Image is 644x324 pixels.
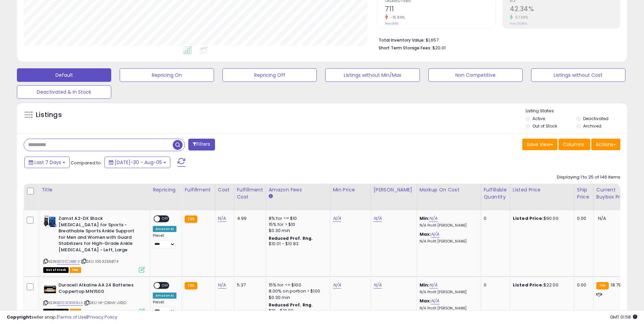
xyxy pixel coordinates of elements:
[379,36,615,44] li: $1,657
[17,68,111,82] button: Default
[513,215,544,222] b: Listed Price:
[153,300,176,315] div: Preset:
[153,186,179,193] div: Repricing
[526,108,627,114] p: Listing States:
[379,37,425,43] b: Total Inventory Value:
[484,186,507,201] div: Fulfillable Quantity
[522,139,557,150] button: Save View
[237,215,261,222] div: 4.99
[17,85,111,99] button: Deactivated & In Stock
[81,259,118,264] span: | SKU: 1053255874
[269,228,325,234] div: $0.30 min
[558,139,590,150] button: Columns
[596,186,631,201] div: Current Buybox Price
[510,22,527,26] small: Prev: 26.80%
[84,300,126,305] span: | SKU: HI-C8HA-JX5O
[333,186,368,193] div: Min Price
[428,68,523,82] button: Non Competitive
[43,282,57,296] img: 41wtbi+ev1L._SL40_.jpg
[269,222,325,228] div: 15% for > $10
[531,68,625,82] button: Listings without Cost
[484,282,505,288] div: 0
[185,282,197,290] small: FBA
[120,68,214,82] button: Repricing On
[513,186,571,193] div: Listed Price
[185,215,197,223] small: FBA
[429,215,437,222] a: N/A
[420,215,430,222] b: Min:
[420,282,430,288] b: Min:
[269,186,327,193] div: Amazon Fees
[153,293,176,299] div: Amazon AI
[385,5,495,14] h2: 711
[269,288,325,294] div: 8.00% on portion > $100
[432,45,446,51] span: $20.01
[218,215,226,222] a: N/A
[43,282,145,314] div: ASIN:
[610,314,637,320] span: 2025-08-13 01:58 GMT
[420,298,431,304] b: Max:
[416,184,481,210] th: The percentage added to the cost of goods (COGS) that forms the calculator for Min & Max prices.
[420,239,476,244] p: N/A Profit [PERSON_NAME]
[57,259,80,264] a: B091CVBBF3
[43,215,57,229] img: 41oG3w+P3hL._SL40_.jpg
[7,314,31,320] strong: Copyright
[577,186,591,201] div: Ship Price
[596,282,609,290] small: FBA
[43,267,69,273] span: All listings that are currently out of stock and unavailable for purchase on Amazon
[42,186,147,193] div: Title
[598,215,606,222] span: N/A
[374,186,414,193] div: [PERSON_NAME]
[218,282,226,288] a: N/A
[388,15,405,20] small: -15.86%
[269,302,313,308] b: Reduced Prof. Rng.
[153,233,176,249] div: Preset:
[58,314,87,320] a: Terms of Use
[563,141,584,148] span: Columns
[557,174,620,181] div: Displaying 1 to 25 of 146 items
[58,282,141,296] b: Duracell Alkaline AA 24 Batteries Coppertop MN1500
[269,193,273,200] small: Amazon Fees.
[269,235,313,241] b: Reduced Prof. Rng.
[385,22,398,26] small: Prev: 845
[325,68,420,82] button: Listings without Min/Max
[431,298,439,304] a: N/A
[24,157,70,168] button: Last 7 Days
[420,186,478,193] div: Markup on Cost
[71,160,102,166] span: Compared to:
[333,282,341,288] a: N/A
[57,300,83,306] a: B003DKW8JA
[513,215,569,222] div: $90.00
[43,215,145,272] div: ASIN:
[222,68,317,82] button: Repricing Off
[88,314,117,320] a: Privacy Policy
[160,216,171,222] span: OFF
[36,110,62,120] h5: Listings
[7,314,117,321] div: seller snap | |
[379,45,431,51] b: Short Term Storage Fees:
[510,5,620,14] h2: 42.34%
[70,267,81,273] span: FBA
[420,290,476,295] p: N/A Profit [PERSON_NAME]
[269,241,325,247] div: $10.01 - $10.83
[104,157,170,168] button: [DATE]-30 - Aug-05
[577,215,588,222] div: 0.00
[532,116,545,121] label: Active
[269,282,325,288] div: 15% for <= $100
[577,282,588,288] div: 0.00
[513,282,569,288] div: $22.00
[269,295,325,301] div: $0.30 min
[532,123,557,129] label: Out of Stock
[420,223,476,228] p: N/A Profit [PERSON_NAME]
[583,116,609,121] label: Deactivated
[431,231,439,238] a: N/A
[484,215,505,222] div: 0
[185,186,212,193] div: Fulfillment
[429,282,437,288] a: N/A
[333,215,341,222] a: N/A
[611,282,621,288] span: 18.79
[115,159,162,166] span: [DATE]-30 - Aug-05
[374,215,382,222] a: N/A
[237,186,263,201] div: Fulfillment Cost
[218,186,231,193] div: Cost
